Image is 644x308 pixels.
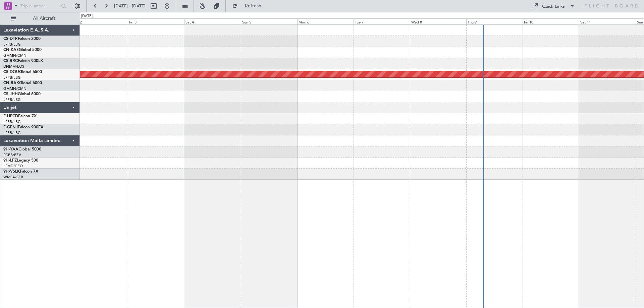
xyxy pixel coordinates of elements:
a: F-HECDFalcon 7X [3,114,37,118]
a: GMMN/CMN [3,53,26,58]
span: CN-RAK [3,81,19,85]
div: Mon 6 [297,18,354,24]
a: LFPB/LBG [3,119,21,124]
input: Trip Number [20,1,59,11]
span: CS-RRC [3,59,18,63]
div: Sat 4 [184,18,240,24]
span: F-GPNJ [3,125,18,129]
a: DNMM/LOS [3,64,24,69]
a: CN-RAKGlobal 6000 [3,81,42,85]
span: 9H-LPZ [3,159,17,163]
a: CN-KASGlobal 5000 [3,48,42,52]
a: F-GPNJFalcon 900EX [3,125,43,129]
span: CN-KAS [3,48,19,52]
span: 9H-YAA [3,147,18,151]
a: LFPB/LBG [3,75,21,80]
button: Quick Links [529,1,578,11]
div: Quick Links [542,3,565,10]
a: LFPB/LBG [3,97,21,102]
div: Fri 10 [523,18,579,24]
div: Sun 5 [241,18,297,24]
a: LFPB/LBG [3,130,21,135]
a: CS-DOUGlobal 6500 [3,70,42,74]
div: Thu 2 [71,18,128,24]
a: GMMN/CMN [3,86,26,91]
div: Fri 3 [128,18,184,24]
span: All Aircraft [17,16,71,21]
a: CS-RRCFalcon 900LX [3,59,43,63]
button: All Aircraft [7,13,73,24]
div: Thu 9 [466,18,523,24]
span: F-HECD [3,114,18,118]
a: 9H-VSLKFalcon 7X [3,170,38,174]
button: Refresh [229,1,269,11]
div: Sat 11 [579,18,635,24]
a: 9H-YAAGlobal 5000 [3,147,41,151]
span: Refresh [239,4,267,8]
a: LFPB/LBG [3,42,21,47]
a: LFMD/CEQ [3,164,23,169]
a: WMSA/SZB [3,175,23,180]
a: CS-JHHGlobal 6000 [3,92,41,96]
a: 9H-LPZLegacy 500 [3,159,38,163]
span: CS-JHH [3,92,18,96]
a: FCBB/BZV [3,152,21,158]
span: [DATE] - [DATE] [114,3,146,9]
div: Tue 7 [354,18,410,24]
div: Wed 8 [410,18,466,24]
span: 9H-VSLK [3,170,20,174]
span: CS-DOU [3,70,19,74]
span: CS-DTR [3,37,18,41]
div: [DATE] [81,13,93,19]
a: CS-DTRFalcon 2000 [3,37,41,41]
